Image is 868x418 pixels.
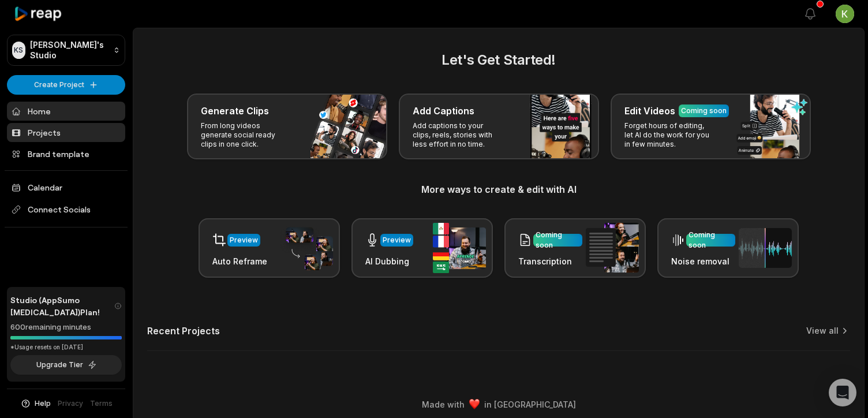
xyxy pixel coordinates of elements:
span: Help [35,398,51,409]
p: [PERSON_NAME]'s Studio [30,40,108,61]
button: Help [20,398,51,409]
a: Projects [7,123,125,142]
h3: Edit Videos [624,104,675,118]
h3: More ways to create & edit with AI [147,182,850,196]
div: Open Intercom Messenger [829,379,856,406]
h3: Transcription [518,255,582,267]
h3: Generate Clips [201,104,269,118]
div: Coming soon [536,230,580,251]
h3: Auto Reframe [212,255,267,267]
div: Coming soon [689,230,733,251]
a: Brand template [7,144,125,163]
h3: Noise removal [671,255,735,267]
a: View all [806,325,839,337]
div: KS [12,42,25,59]
button: Create Project [7,75,125,95]
div: 600 remaining minutes [10,322,122,333]
h2: Let's Get Started! [147,50,850,70]
a: Privacy [58,398,83,409]
img: transcription.png [586,223,639,273]
span: Connect Socials [7,199,125,220]
h3: AI Dubbing [365,255,413,267]
div: Made with in [GEOGRAPHIC_DATA] [144,398,854,410]
p: Forget hours of editing, let AI do the work for you in few minutes. [624,121,714,149]
a: Terms [90,398,113,409]
p: Add captions to your clips, reels, stories with less effort in no time. [413,121,502,149]
div: Preview [383,235,411,245]
a: Calendar [7,178,125,197]
h2: Recent Projects [147,325,220,337]
div: Preview [230,235,258,245]
h3: Add Captions [413,104,474,118]
img: noise_removal.png [739,228,792,268]
div: Coming soon [681,106,727,116]
button: Upgrade Tier [10,355,122,375]
span: Studio (AppSumo [MEDICAL_DATA]) Plan! [10,294,114,318]
a: Home [7,102,125,121]
img: heart emoji [469,399,480,409]
div: *Usage resets on [DATE] [10,343,122,352]
img: auto_reframe.png [280,226,333,271]
img: ai_dubbing.png [433,223,486,273]
p: From long videos generate social ready clips in one click. [201,121,290,149]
